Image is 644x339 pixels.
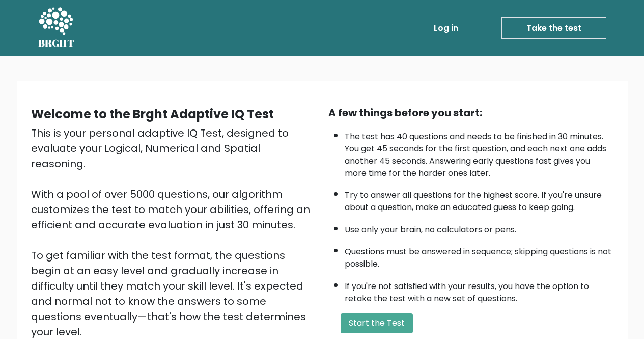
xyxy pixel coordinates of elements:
[341,313,413,333] button: Start the Test
[345,219,613,236] li: Use only your brain, no calculators or pens.
[38,4,75,52] a: BRGHT
[345,125,613,179] li: The test has 40 questions and needs to be finished in 30 minutes. You get 45 seconds for the firs...
[345,241,613,270] li: Questions must be answered in sequence; skipping questions is not possible.
[328,105,613,120] div: A few things before you start:
[345,184,613,214] li: Try to answer all questions for the highest score. If you're unsure about a question, make an edu...
[38,37,75,49] h5: BRGHT
[31,106,274,122] b: Welcome to the Brght Adaptive IQ Test
[430,18,462,38] a: Log in
[345,275,613,305] li: If you're not satisfied with your results, you have the option to retake the test with a new set ...
[501,17,606,39] a: Take the test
